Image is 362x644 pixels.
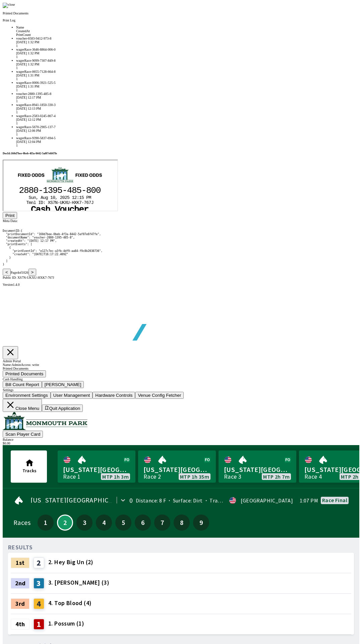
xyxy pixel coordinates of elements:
div: wagerRace-2583-0245-867-4 [16,114,359,118]
tspan: o [56,45,62,55]
div: 0 [129,498,133,503]
span: 6 [136,520,149,525]
button: [PERSON_NAME] [42,381,84,388]
span: 2 [59,521,71,524]
button: < [3,269,11,276]
button: Close Menu [3,399,42,412]
div: 1 [16,66,359,70]
img: venue logo [3,412,87,430]
button: Print [3,212,17,219]
div: [DATE] 1:32 PM [16,62,359,66]
span: [US_STATE][GEOGRAPHIC_DATA] [224,465,291,474]
div: wagerRace-0006-3921-525-5 [16,81,359,85]
div: 1 [16,88,359,92]
button: Environment Settings [3,392,51,399]
div: [DATE] 12:06 PM [16,129,359,132]
span: Surface: Dirt [166,497,203,504]
button: 8 [174,515,190,531]
div: [DATE] 1:32 PM [16,40,359,44]
div: wagerRace-9099-7307-849-8 [16,59,359,62]
span: MTP 2h 7m [263,474,290,479]
tspan: h [71,45,76,55]
h5: DocId: 160d7bee-0beb-4f3a-8442-5af07e6f47fe [3,152,359,155]
span: XS7N-UKXU-HXK7-767J [17,276,54,279]
button: 9 [193,515,209,531]
button: Venue Config Fetcher [135,392,184,399]
div: Race 3 [224,474,241,479]
div: 2 [34,557,44,568]
span: Distance: 8 F [136,497,166,504]
div: [DATE] 12:17 PM [16,96,359,99]
div: 1 [34,619,44,630]
span: 8 [175,520,188,525]
div: [DATE] 1:32 PM [16,51,359,55]
div: $ 0.00 [3,441,359,445]
tspan: C [28,45,33,55]
div: 1st [11,557,29,568]
div: Races [13,520,31,525]
div: Cash Handling [3,377,359,381]
a: [US_STATE][GEOGRAPHIC_DATA]Race 1MTP 1h 3m [58,450,135,483]
div: [DATE] 1:31 PM [16,73,359,77]
div: 3rd [11,598,29,609]
span: Track Condition: Fast [203,497,261,504]
span: 3 [78,520,91,525]
tspan: a [33,45,38,55]
div: Printed Documents [3,367,359,370]
div: [DATE] 1:31 PM [16,85,359,88]
div: Name [16,25,359,29]
span: 1. Possum (1) [48,619,84,628]
button: 3 [76,515,93,531]
div: Settings [3,388,359,392]
span: Tracks [22,468,37,474]
div: Race final [322,497,347,503]
div: RESULTS [8,545,33,550]
div: Admin Portal [3,359,359,363]
span: 1 [39,520,52,525]
span: 1:07 PM [300,498,318,503]
div: 4 [34,598,44,609]
span: [US_STATE][GEOGRAPHIC_DATA] [143,465,210,474]
button: Hardware Controls [93,392,135,399]
div: 1 [16,77,359,81]
tspan: h [42,45,48,55]
button: Printed Documents [3,370,46,377]
pre: DocumentID: { "printDocumentId": "160d7bee-0beb-4f3a-8442-5af07e6f47fe", "documentName": "voucher... [3,229,359,266]
div: 2nd [11,578,29,589]
div: [DATE] 12:12 PM [16,118,359,121]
